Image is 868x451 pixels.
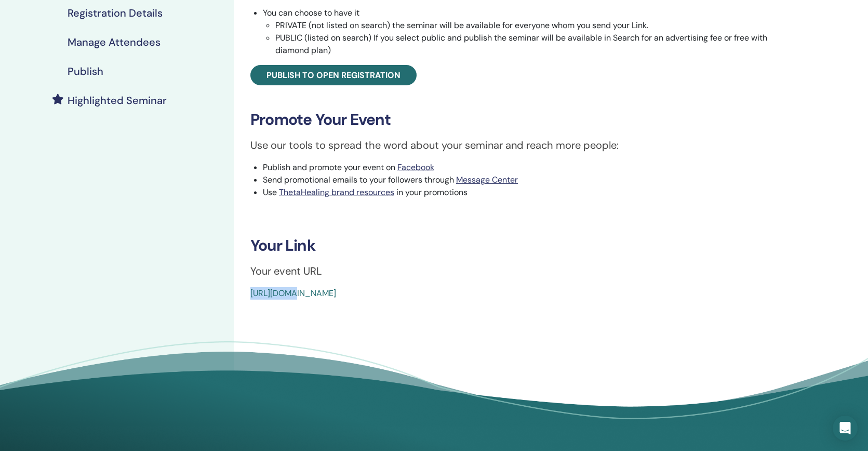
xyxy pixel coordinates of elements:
a: Message Center [456,174,518,185]
li: Publish and promote your event on [263,161,796,174]
p: Use our tools to spread the word about your seminar and reach more people: [250,137,796,153]
h4: Manage Attendees [68,36,161,48]
li: You can choose to have it [263,7,796,57]
span: Publish to open registration [266,70,400,81]
li: Send promotional emails to your followers through [263,174,796,186]
a: ThetaHealing brand resources [279,187,394,198]
h3: Promote Your Event [250,110,796,129]
a: [URL][DOMAIN_NAME] [250,288,336,299]
li: PRIVATE (not listed on search) the seminar will be available for everyone whom you send your Link. [275,19,796,32]
p: Your event URL [250,263,796,279]
a: Facebook [397,162,434,173]
h4: Registration Details [68,7,163,19]
h4: Publish [68,65,103,78]
h4: Highlighted Seminar [68,94,167,107]
div: Open Intercom Messenger [833,416,858,441]
a: Publish to open registration [250,65,417,85]
li: PUBLIC (listed on search) If you select public and publish the seminar will be available in Searc... [275,32,796,57]
h3: Your Link [250,236,796,255]
li: Use in your promotions [263,186,796,199]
